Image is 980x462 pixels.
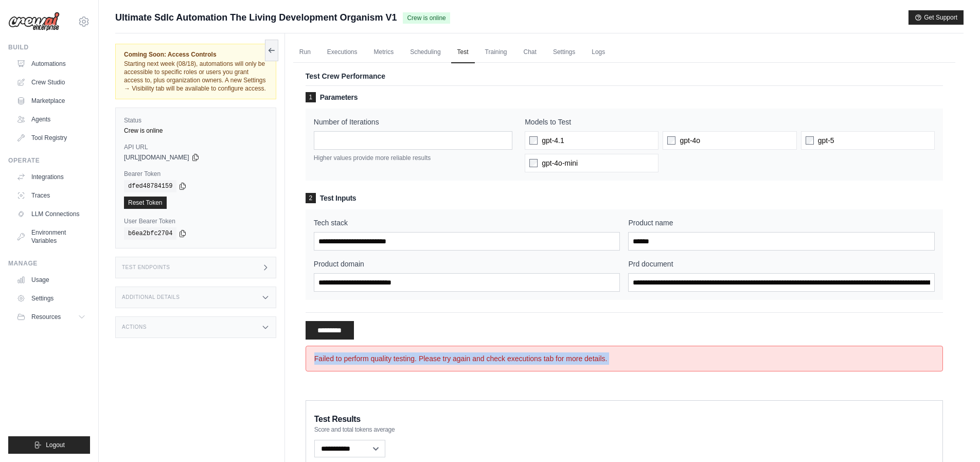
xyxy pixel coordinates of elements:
a: Usage [12,272,90,288]
span: Score and total tokens average [314,425,395,434]
label: Bearer Token [124,170,268,178]
button: Get Support [908,10,964,25]
h3: Test Endpoints [122,264,170,271]
a: Metrics [368,42,400,63]
a: Settings [12,290,90,307]
input: gpt-5 [806,136,814,145]
h3: Parameters [306,92,943,102]
a: Scheduling [404,42,447,63]
img: Logo [8,12,60,31]
a: Traces [12,187,90,204]
button: Logout [8,436,90,454]
a: Tool Registry [12,130,90,146]
div: Build [8,43,90,51]
span: gpt-4.1 [542,135,564,146]
a: Automations [12,56,90,72]
span: Test Results [314,413,361,425]
h3: Test Inputs [306,193,943,203]
a: Training [479,42,513,63]
a: Settings [547,42,581,63]
a: LLM Connections [12,206,90,222]
input: gpt-4.1 [529,136,538,145]
p: Higher values provide more reliable results [314,154,512,162]
label: Prd document [628,259,935,269]
label: API URL [124,143,268,151]
label: Status [124,116,268,125]
a: Reset Token [124,197,167,209]
h3: Additional Details [122,294,180,300]
label: Tech stack [314,218,620,228]
span: Coming Soon: Access Controls [124,50,268,59]
input: gpt-4o [667,136,675,145]
code: dfed48784159 [124,180,176,192]
label: Number of Iterations [314,117,512,127]
p: Test Crew Performance [306,71,943,81]
span: gpt-4o [680,135,700,146]
a: Test [451,42,475,63]
span: 1 [306,92,316,102]
iframe: Chat Widget [929,413,980,462]
a: Chat [518,42,543,63]
label: User Bearer Token [124,217,268,225]
div: Operate [8,156,90,165]
span: Logout [46,441,65,449]
input: gpt-4o-mini [529,159,538,167]
span: 2 [306,193,316,203]
span: Starting next week (08/18), automations will only be accessible to specific roles or users you gr... [124,60,266,92]
a: Marketplace [12,93,90,109]
span: Ultimate Sdlc Automation The Living Development Organism V1 [115,10,397,25]
div: Failed to perform quality testing. Please try again and check executions tab for more details. [306,346,943,371]
div: Crew is online [124,127,268,135]
span: gpt-4o-mini [542,158,578,168]
a: Crew Studio [12,74,90,91]
a: Integrations [12,169,90,185]
div: Manage [8,259,90,268]
label: Models to Test [525,117,935,127]
label: Product domain [314,259,620,269]
code: b6ea2bfc2704 [124,227,176,240]
button: Resources [12,309,90,325]
h3: Actions [122,324,147,330]
span: gpt-5 [818,135,834,146]
a: Logs [585,42,611,63]
label: Product name [628,218,935,228]
span: [URL][DOMAIN_NAME] [124,153,189,162]
span: Crew is online [403,12,450,24]
a: Agents [12,111,90,128]
span: Resources [31,313,61,321]
a: Run [293,42,317,63]
a: Executions [321,42,364,63]
a: Environment Variables [12,224,90,249]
